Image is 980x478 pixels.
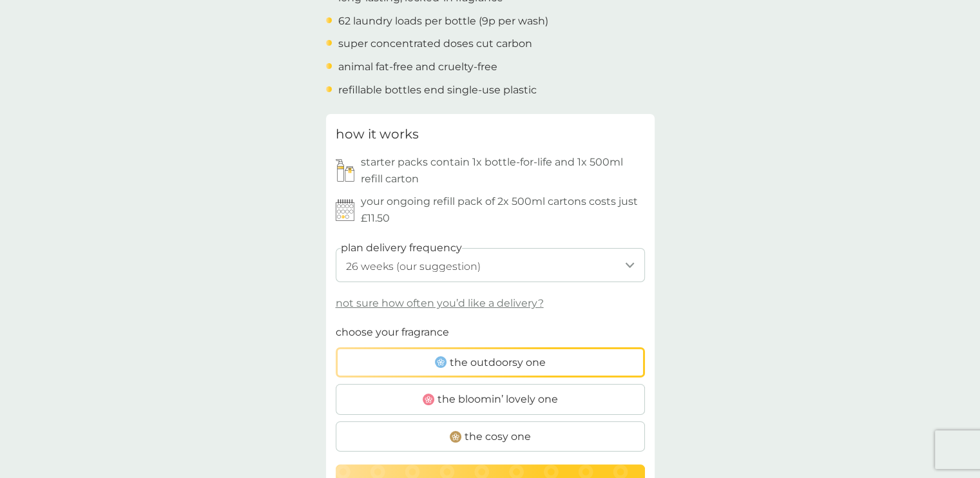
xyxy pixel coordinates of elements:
span: the outdoorsy one [450,354,546,371]
p: super concentrated doses cut carbon [338,35,532,52]
span: the bloomin’ lovely one [437,391,558,408]
p: starter packs contain 1x bottle-for-life and 1x 500ml refill carton [361,154,645,187]
p: your ongoing refill pack of 2x 500ml cartons costs just £11.50 [361,193,645,226]
label: plan delivery frequency [341,240,462,256]
p: not sure how often you’d like a delivery? [336,295,544,312]
h3: how it works [336,124,419,144]
p: animal fat-free and cruelty-free [338,59,497,75]
p: refillable bottles end single-use plastic [338,82,537,99]
p: 62 laundry loads per bottle (9p per wash) [338,13,548,30]
span: the cosy one [465,428,531,445]
p: choose your fragrance [336,324,449,341]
